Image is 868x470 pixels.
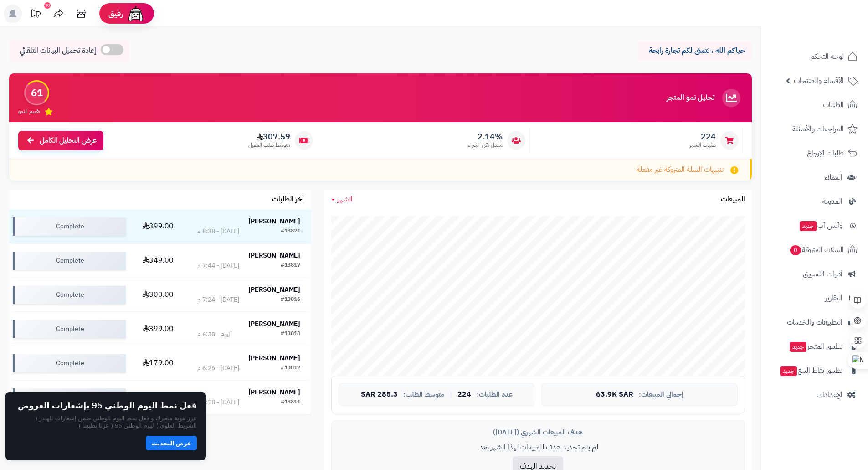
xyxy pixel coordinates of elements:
[18,131,103,150] a: عرض التحليل الكامل
[129,278,187,312] td: 300.00
[338,194,353,205] span: الشهر
[13,354,126,372] div: Complete
[281,261,300,270] div: #13817
[13,252,126,270] div: Complete
[689,132,716,142] span: 224
[767,311,863,333] a: التطبيقات والخدمات
[637,165,724,175] span: تنبيهات السلة المتروكة غير مفعلة
[823,98,844,111] span: الطلبات
[129,312,187,346] td: 399.00
[799,219,842,232] span: وآتس آب
[767,215,863,237] a: وآتس آبجديد
[767,263,863,285] a: أدوات التسويق
[767,191,863,212] a: المدونة
[281,330,300,339] div: #13813
[790,245,801,256] span: 0
[129,244,187,278] td: 349.00
[40,135,97,146] span: عرض التحليل الكامل
[127,5,145,23] img: ai-face.png
[15,414,197,429] p: عزز هوية متجرك و فعل نمط اليوم الوطني ضمن إشعارات الهيدر ( الشريط العلوي ) ليوم الوطني 95 ( عزنا ...
[248,387,300,397] strong: [PERSON_NAME]
[197,398,239,407] div: [DATE] - 6:18 م
[197,295,239,305] div: [DATE] - 7:24 م
[767,287,863,309] a: التقارير
[792,123,844,135] span: المراجعات والأسئلة
[129,381,187,414] td: 213.93
[331,194,353,205] a: الشهر
[197,227,239,236] div: [DATE] - 8:38 م
[24,5,47,25] a: تحديثات المنصة
[248,251,300,260] strong: [PERSON_NAME]
[248,319,300,329] strong: [PERSON_NAME]
[146,436,197,450] button: عرض التحديث
[721,196,745,204] h3: المبيعات
[767,166,863,188] a: العملاء
[596,391,633,399] span: 63.9K SAR
[20,46,96,56] span: إعادة تحميل البيانات التلقائي
[281,398,300,407] div: #13811
[822,195,842,208] span: المدونة
[248,132,290,142] span: 307.59
[790,342,806,352] span: جديد
[645,46,745,56] p: حياكم الله ، نتمنى لكم تجارة رابحة
[803,268,842,280] span: أدوات التسويق
[825,171,842,184] span: العملاء
[780,366,797,376] span: جديد
[361,391,398,399] span: 285.3 SAR
[817,388,842,401] span: الإعدادات
[281,295,300,305] div: #13816
[468,132,503,142] span: 2.14%
[789,243,844,256] span: السلات المتروكة
[108,8,123,19] span: رفيق
[800,221,817,231] span: جديد
[248,285,300,294] strong: [PERSON_NAME]
[767,384,863,406] a: الإعدادات
[767,336,863,357] a: تطبيق المتجرجديد
[18,401,197,410] h2: فعل نمط اليوم الوطني 95 بإشعارات العروض
[794,74,844,87] span: الأقسام والمنتجات
[767,46,863,67] a: لوحة التحكم
[13,286,126,304] div: Complete
[477,391,513,398] span: عدد الطلبات:
[18,108,40,115] span: تقييم النمو
[810,50,844,63] span: لوحة التحكم
[129,210,187,243] td: 399.00
[807,147,844,160] span: طلبات الإرجاع
[248,353,300,363] strong: [PERSON_NAME]
[767,360,863,382] a: تطبيق نقاط البيعجديد
[787,316,842,329] span: التطبيقات والخدمات
[197,364,239,373] div: [DATE] - 6:26 م
[272,196,304,204] h3: آخر الطلبات
[248,141,290,149] span: متوسط طلب العميل
[767,118,863,140] a: المراجعات والأسئلة
[129,346,187,380] td: 179.00
[339,428,738,437] div: هدف المبيعات الشهري ([DATE])
[667,94,714,102] h3: تحليل نمو المتجر
[450,391,452,398] span: |
[468,141,503,149] span: معدل تكرار الشراء
[403,391,444,398] span: متوسط الطلب:
[339,442,738,453] p: لم يتم تحديد هدف للمبيعات لهذا الشهر بعد.
[44,2,51,9] div: 10
[13,320,126,338] div: Complete
[689,141,716,149] span: طلبات الشهر
[779,364,842,377] span: تطبيق نقاط البيع
[806,7,859,26] img: logo-2.png
[767,239,863,261] a: السلات المتروكة0
[639,391,683,398] span: إجمالي المبيعات:
[197,330,232,339] div: اليوم - 6:38 م
[197,261,239,270] div: [DATE] - 7:44 م
[281,364,300,373] div: #13812
[767,94,863,116] a: الطلبات
[825,292,842,305] span: التقارير
[767,142,863,164] a: طلبات الإرجاع
[248,217,300,226] strong: [PERSON_NAME]
[457,391,471,399] span: 224
[13,388,126,407] div: Complete
[281,227,300,236] div: #13821
[13,217,126,236] div: Complete
[789,340,842,353] span: تطبيق المتجر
